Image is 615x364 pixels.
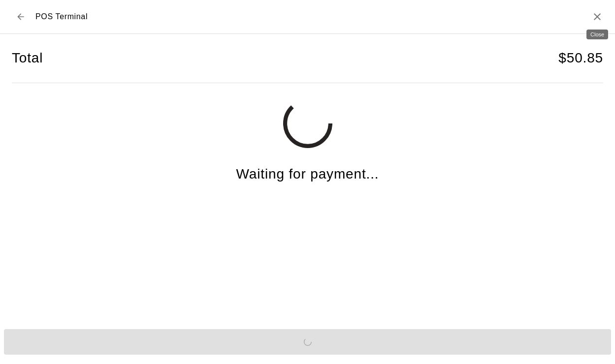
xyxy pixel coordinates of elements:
div: POS Terminal [12,8,88,26]
div: Close [586,30,608,39]
button: Close [591,11,603,23]
h4: Total [12,50,43,67]
button: Back to checkout [12,8,30,26]
h4: Waiting for payment... [236,166,379,183]
h4: $ 50.85 [558,50,603,67]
